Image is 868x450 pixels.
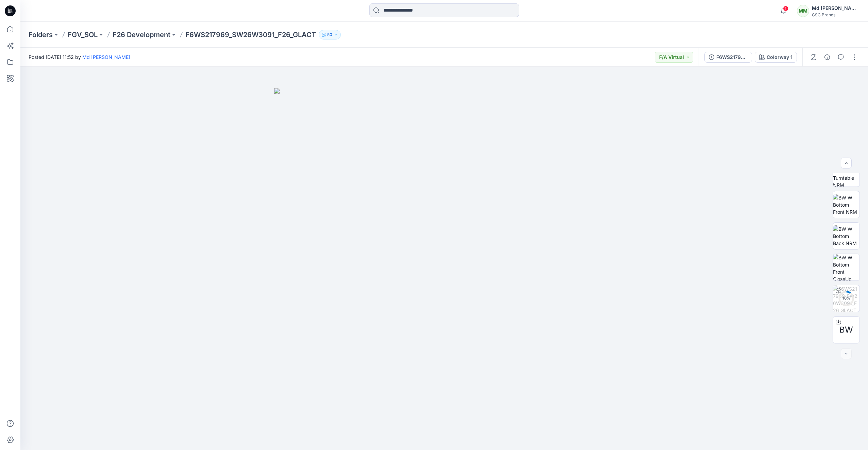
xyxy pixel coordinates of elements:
a: Folders [29,30,53,39]
img: BW W Bottom Front CloseUp NRM [833,254,859,280]
img: BW W Bottom Turntable NRM [833,160,859,187]
div: MM [797,5,809,17]
span: BW [839,324,853,336]
a: Md [PERSON_NAME] [82,54,130,60]
div: 10 % [838,295,854,301]
img: F6WS217969_SW26W3091_F26_GLACT_VFA Colorway 1 [833,285,859,312]
div: Md [PERSON_NAME] [812,4,859,12]
p: F6WS217969_SW26W3091_F26_GLACT [185,30,316,39]
span: 1 [783,6,788,11]
button: F6WS217969_SW26W3091_F26_GLACT_VFA [704,52,752,63]
p: 50 [327,31,332,38]
div: F6WS217969_SW26W3091_F26_GLACT_VFA [716,53,748,61]
a: F26 Development [113,30,170,39]
img: BW W Bottom Front NRM [833,194,859,215]
img: BW W Bottom Back NRM [833,225,859,247]
button: 50 [319,30,341,39]
div: CSC Brands [812,12,859,17]
button: Colorway 1 [755,52,797,63]
a: FGV_SOL [68,30,98,39]
img: eyJhbGciOiJIUzI1NiIsImtpZCI6IjAiLCJzbHQiOiJzZXMiLCJ0eXAiOiJKV1QifQ.eyJkYXRhIjp7InR5cGUiOiJzdG9yYW... [274,88,614,450]
span: Posted [DATE] 11:52 by [29,53,130,61]
button: Details [822,52,833,63]
div: Colorway 1 [767,53,792,61]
